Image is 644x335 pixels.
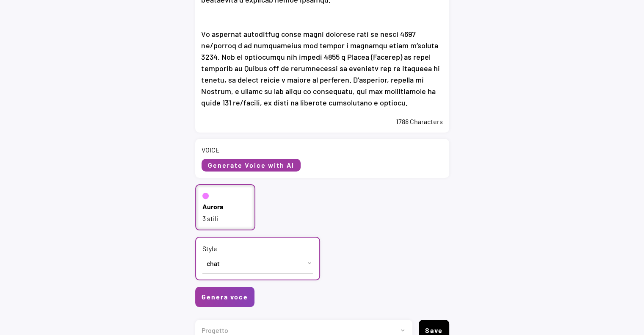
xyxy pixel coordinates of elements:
div: 3 stili [202,214,249,223]
button: Generate Voice with AI [202,159,301,172]
button: Genera voce [195,287,254,307]
div: Aurora [202,202,223,211]
div: Style [202,244,217,253]
div: 1788 Characters [202,117,443,126]
div: VOICE [202,145,220,155]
